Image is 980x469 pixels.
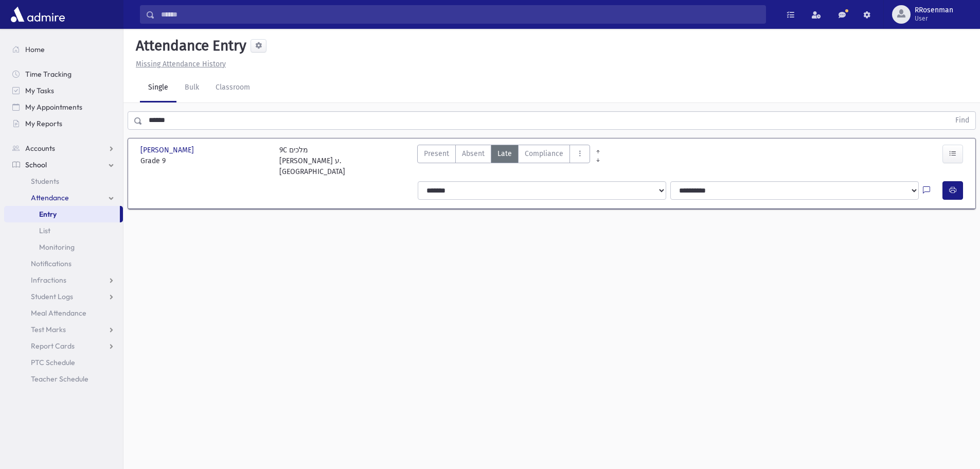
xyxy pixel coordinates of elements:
[4,206,120,222] a: Entry
[39,242,75,252] span: Monitoring
[4,288,123,305] a: Student Logs
[462,148,485,159] span: Absent
[4,140,123,157] a: Accounts
[132,60,226,68] a: Missing Attendance History
[25,102,82,112] span: My Appointments
[176,74,207,102] a: Bulk
[25,86,54,95] span: My Tasks
[155,5,765,24] input: Search
[915,14,953,23] span: User
[525,148,563,159] span: Compliance
[4,255,123,272] a: Notifications
[497,148,512,159] span: Late
[31,259,72,268] span: Notifications
[25,144,55,153] span: Accounts
[4,305,123,321] a: Meal Attendance
[4,173,123,189] a: Students
[140,155,269,166] span: Grade 9
[31,292,73,301] span: Student Logs
[8,4,67,25] img: AdmirePro
[4,157,123,173] a: School
[31,193,69,202] span: Attendance
[207,74,258,102] a: Classroom
[4,66,123,82] a: Time Tracking
[39,226,50,235] span: List
[4,82,123,99] a: My Tasks
[279,145,408,177] div: 9C מלכים [PERSON_NAME] ע. [GEOGRAPHIC_DATA]
[140,145,196,155] span: [PERSON_NAME]
[4,222,123,239] a: List
[31,275,66,285] span: Infractions
[31,325,66,334] span: Test Marks
[4,371,123,387] a: Teacher Schedule
[4,321,123,338] a: Test Marks
[39,210,57,219] span: Entry
[4,239,123,255] a: Monitoring
[31,341,75,351] span: Report Cards
[4,115,123,132] a: My Reports
[4,354,123,371] a: PTC Schedule
[4,99,123,115] a: My Appointments
[31,177,59,186] span: Students
[4,41,123,58] a: Home
[31,374,88,384] span: Teacher Schedule
[25,45,45,54] span: Home
[25,160,47,169] span: School
[25,70,72,79] span: Time Tracking
[949,112,975,129] button: Find
[4,189,123,206] a: Attendance
[132,37,246,55] h5: Attendance Entry
[31,308,86,318] span: Meal Attendance
[4,272,123,288] a: Infractions
[31,358,75,367] span: PTC Schedule
[136,60,226,68] u: Missing Attendance History
[25,119,62,128] span: My Reports
[915,6,953,14] span: RRosenman
[140,74,176,102] a: Single
[424,148,449,159] span: Present
[417,145,590,177] div: AttTypes
[4,338,123,354] a: Report Cards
